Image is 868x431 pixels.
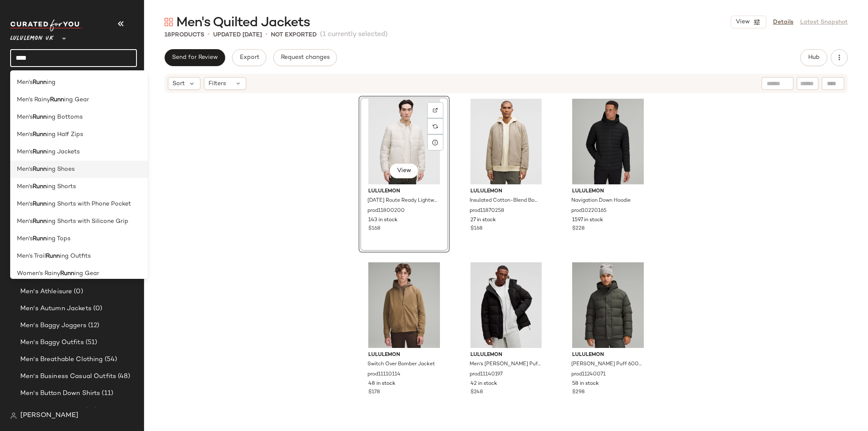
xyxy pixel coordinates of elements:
[362,99,447,184] img: LM4ARBS_033454_1
[64,95,89,104] span: ing Gear
[470,217,496,224] span: 27 in stock
[33,130,47,139] b: Runn
[164,49,225,66] button: Send for Review
[367,361,435,368] span: Switch Over Bomber Jacket
[20,338,84,348] span: Men's Baggy Outfits
[84,338,97,348] span: (51)
[389,163,418,178] button: View
[33,182,47,191] b: Runn
[47,130,83,139] span: ing Half Zips
[33,147,47,156] b: Runn
[470,225,482,233] span: $168
[464,262,549,348] img: LM4AHUS_0001_1
[100,389,113,398] span: (11)
[572,389,584,396] span: $298
[565,262,651,348] img: LM4AJIS_066824_1
[571,197,631,205] span: Navigation Down Hoodie
[281,54,330,61] span: Request changes
[17,252,46,261] span: Men's Trail
[565,99,651,184] img: LM4AH5S_0001_1
[172,54,218,61] span: Send for Review
[176,14,310,31] span: Men's Quilted Jackets
[60,252,91,261] span: ing Outfits
[271,31,317,39] p: Not Exported
[47,182,76,191] span: ing Shorts
[17,269,60,278] span: Women's Rainy
[368,380,395,388] span: 48 in stock
[47,200,131,209] span: ing Shorts with Phone Pocket
[320,30,388,40] span: (1 currently selected)
[572,351,644,359] span: lululemon
[20,287,72,297] span: Men's Athleisure
[572,380,599,388] span: 58 in stock
[20,321,86,331] span: Men's Baggy Joggers
[464,99,549,184] img: LM4AT3R_068684_1
[208,30,210,40] span: •
[17,147,33,156] span: Men's
[10,19,82,31] img: cfy_white_logo.C9jOOHJF.svg
[20,389,100,398] span: Men's Button Down Shirts
[470,188,542,195] span: lululemon
[470,207,504,215] span: prod11870258
[83,406,97,415] span: (15)
[800,49,827,66] button: Hub
[10,29,54,44] span: Lululemon UK
[470,389,483,396] span: $248
[86,321,100,331] span: (12)
[20,355,103,364] span: Men's Breathable Clothing
[164,32,171,38] span: 18
[20,304,92,314] span: Men's Autumn Jackets
[72,287,83,297] span: (0)
[17,217,33,226] span: Men's
[571,371,606,378] span: prod11240071
[164,18,173,26] img: svg%3e
[50,95,64,104] b: Runn
[116,372,130,381] span: (48)
[239,54,259,61] span: Export
[17,130,33,139] span: Men's
[10,412,17,419] img: svg%3e
[60,269,74,278] b: Runn
[265,30,267,40] span: •
[17,165,33,174] span: Men's
[470,361,541,368] span: Men's [PERSON_NAME] Puff 600-Down-Fill Jacket
[209,79,226,88] span: Filters
[164,31,204,39] div: Products
[74,269,99,278] span: ing Gear
[20,411,78,421] span: [PERSON_NAME]
[17,78,33,87] span: Men's
[17,182,33,191] span: Men's
[232,49,266,66] button: Export
[92,304,102,314] span: (0)
[367,197,439,205] span: [DATE] Route Ready Lightweight Insulated Jacket
[572,217,603,224] span: 1597 in stock
[433,108,438,113] img: svg%3e
[47,147,80,156] span: ing Jackets
[103,355,117,364] span: (54)
[773,18,793,27] a: Details
[470,371,503,378] span: prod11140197
[172,79,185,88] span: Sort
[470,197,541,205] span: Insulated Cotton-Blend Bomber Jacket
[397,167,411,174] span: View
[17,234,33,243] span: Men's
[735,19,750,25] span: View
[17,113,33,122] span: Men's
[213,31,262,39] p: updated [DATE]
[362,262,447,348] img: LM4AI7S_029283_1
[731,16,766,28] button: View
[571,361,643,368] span: [PERSON_NAME] Puff 600-Down-Fill Jacket Tech Canvas
[367,371,401,378] span: prod11110114
[20,406,83,415] span: Men's Cargo Outfits
[367,207,405,215] span: prod11800200
[17,200,33,209] span: Men's
[33,165,47,174] b: Runn
[47,113,83,122] span: ing Bottoms
[33,217,47,226] b: Runn
[33,200,47,209] b: Runn
[47,217,128,226] span: ing Shorts with Silicone Grip
[33,234,47,243] b: Runn
[470,351,542,359] span: lululemon
[368,389,380,396] span: $178
[47,234,70,243] span: ing Tops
